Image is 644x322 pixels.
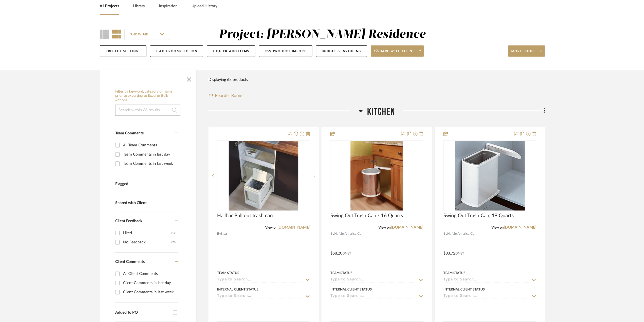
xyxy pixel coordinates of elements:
[215,92,244,99] span: Reorder Rooms
[443,294,530,299] input: Type to Search…
[330,231,334,236] span: By
[159,3,178,10] a: Inspiration
[447,231,475,236] span: Hafele America Co.
[123,269,176,278] div: All Client Comments
[217,277,303,283] input: Type to Search…
[391,226,423,229] a: [DOMAIN_NAME]
[115,201,170,205] div: Shared with Client
[150,45,203,57] button: + Add Room/Section
[330,287,372,292] div: Internal Client Status
[443,277,530,283] input: Type to Search…
[123,141,176,150] div: All Team Comments
[208,74,248,85] div: Displaying 68 products
[171,238,176,247] div: (28)
[378,226,391,229] span: View on
[115,89,180,103] h6: Filter by keyword, category or name prior to exporting to Excel or Bulk Actions
[123,238,171,247] div: No Feedback
[374,49,415,57] span: Share with client
[511,49,535,57] span: More tools
[115,310,170,315] div: Added To PO
[491,226,504,229] span: View on
[444,141,536,211] div: 0
[334,231,362,236] span: Hafele America Co.
[219,29,425,40] div: Project: [PERSON_NAME] Residence
[330,277,416,283] input: Type to Search…
[115,182,170,187] div: Flagged
[367,106,395,118] span: Kitchen
[443,270,466,275] div: Team Status
[123,229,171,238] div: Liked
[330,294,416,299] input: Type to Search…
[191,3,217,10] a: Upload History
[115,105,180,116] input: Search within 68 results
[455,141,525,210] img: Swing Out Trash Can, 19 Quarts
[133,3,145,10] a: Library
[115,219,142,223] span: Client Feedback
[217,294,303,299] input: Type to Search…
[330,270,352,275] div: Team Status
[183,73,195,84] button: Close
[123,279,176,287] div: Client Comments in last day
[443,231,447,236] span: By
[217,213,273,219] span: Hallbar Pull out trash can
[342,141,411,210] img: Swing Out Trash Can - 16 Quarts
[217,287,259,292] div: Internal Client Status
[208,92,244,99] button: Reorder Rooms
[123,150,176,159] div: Team Comments in last day
[171,229,176,238] div: (12)
[277,226,310,229] a: [DOMAIN_NAME]
[330,141,423,211] div: 0
[123,159,176,168] div: Team Comments in last week
[207,45,255,57] button: + Quick Add Items
[229,141,298,210] img: Hallbar Pull out trash can
[265,226,277,229] span: View on
[221,231,227,236] span: Ikea
[504,226,536,229] a: [DOMAIN_NAME]
[100,3,119,10] a: All Projects
[443,287,485,292] div: Internal Client Status
[371,45,424,57] button: Share with client
[100,45,146,57] button: Project Settings
[115,131,144,135] span: Team Comments
[217,270,239,275] div: Team Status
[123,288,176,297] div: Client Comments in last week
[508,45,545,57] button: More tools
[217,231,221,236] span: By
[217,141,310,211] div: 0
[330,213,403,219] span: Swing Out Trash Can - 16 Quarts
[316,45,367,57] button: Budget & Invoicing
[115,260,145,264] span: Client Comments
[259,45,312,57] button: CSV Product Import
[443,213,514,219] span: Swing Out Trash Can, 19 Quarts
